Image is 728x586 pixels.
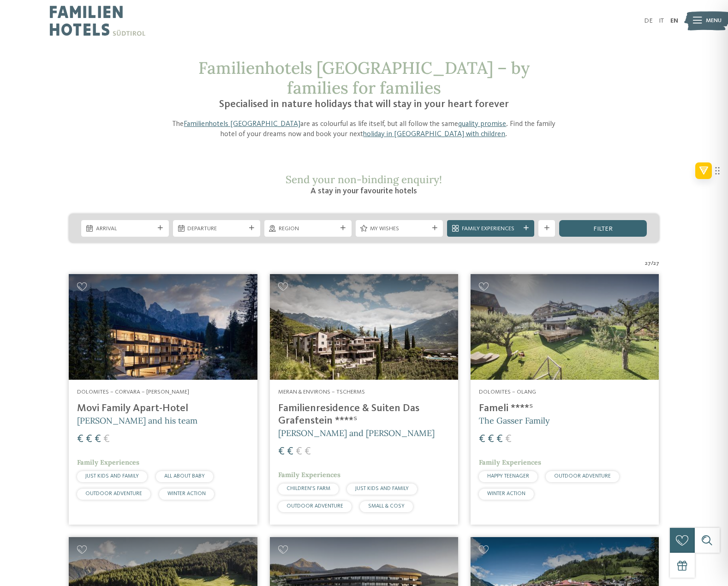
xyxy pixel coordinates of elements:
[645,259,651,268] span: 27
[278,428,435,438] span: [PERSON_NAME] and [PERSON_NAME]
[187,225,245,233] span: Departure
[462,225,520,233] span: Family Experiences
[355,486,409,491] span: JUST KIDS AND FAMILY
[270,274,458,380] img: Looking for family hotels? Find the best ones here!
[471,274,659,380] img: Looking for family hotels? Find the best ones here!
[363,131,505,138] a: holiday in [GEOGRAPHIC_DATA] with children
[487,491,525,496] span: WINTER ACTION
[167,491,206,496] span: WINTER ACTION
[644,18,653,24] a: DE
[77,458,139,466] span: Family Experiences
[77,434,84,445] span: €
[310,187,417,195] span: A stay in your favourite hotels
[304,446,311,457] span: €
[505,434,512,445] span: €
[296,446,302,457] span: €
[471,274,659,525] a: Looking for family hotels? Find the best ones here! Dolomites – Olang Fameli ****ˢ The Gasser Fam...
[488,434,494,445] span: €
[287,446,293,457] span: €
[286,503,343,509] span: OUTDOOR ADVENTURE
[479,458,541,466] span: Family Experiences
[85,473,139,479] span: JUST KIDS AND FAMILY
[286,173,442,186] span: Send your non-binding enquiry!
[368,503,405,509] span: SMALL & COSY
[286,486,330,491] span: CHILDREN’S FARM
[77,389,189,395] span: Dolomites – Corvara – [PERSON_NAME]
[103,434,110,445] span: €
[670,18,678,24] a: EN
[278,471,340,479] span: Family Experiences
[95,434,101,445] span: €
[279,225,337,233] span: Region
[77,415,197,426] span: [PERSON_NAME] and his team
[653,259,659,268] span: 27
[77,402,249,415] h4: Movi Family Apart-Hotel
[479,389,536,395] span: Dolomites – Olang
[278,402,450,427] h4: Familienresidence & Suiten Das Grafenstein ****ˢ
[659,18,664,24] a: IT
[593,226,613,232] span: filter
[270,274,458,525] a: Looking for family hotels? Find the best ones here! Meran & Environs – Tscherms Familienresidence...
[219,99,509,109] span: Specialised in nature holidays that will stay in your heart forever
[69,274,257,525] a: Looking for family hotels? Find the best ones here! Dolomites – Corvara – [PERSON_NAME] Movi Fami...
[458,120,506,128] a: quality promise
[96,225,154,233] span: Arrival
[198,57,530,98] span: Familienhotels [GEOGRAPHIC_DATA] – by families for families
[479,415,550,426] span: The Gasser Family
[278,446,285,457] span: €
[86,434,92,445] span: €
[496,434,503,445] span: €
[184,120,300,128] a: Familienhotels [GEOGRAPHIC_DATA]
[370,225,428,233] span: My wishes
[487,473,529,479] span: HAPPY TEENAGER
[69,274,257,380] img: Looking for family hotels? Find the best ones here!
[706,17,722,25] span: Menu
[651,259,653,268] span: /
[164,473,205,479] span: ALL ABOUT BABY
[167,119,561,140] p: The are as colourful as life itself, but all follow the same . Find the family hotel of your drea...
[479,434,485,445] span: €
[554,473,611,479] span: OUTDOOR ADVENTURE
[85,491,142,496] span: OUTDOOR ADVENTURE
[278,389,365,395] span: Meran & Environs – Tscherms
